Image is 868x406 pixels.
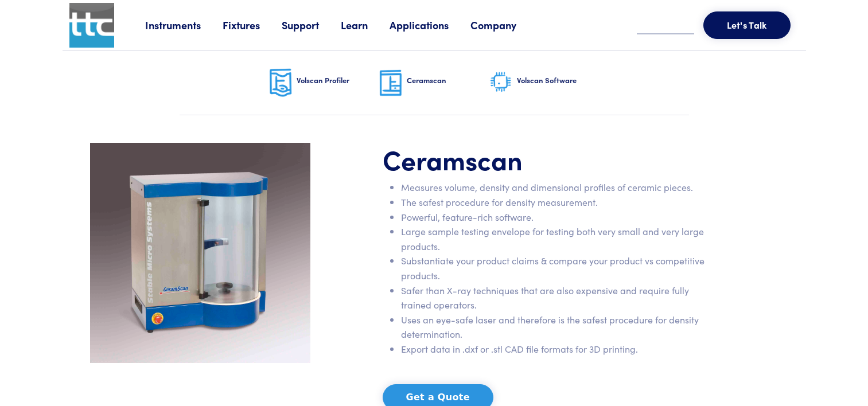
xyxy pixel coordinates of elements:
[269,68,292,97] img: volscan-nav.png
[379,51,489,115] a: Ceramscan
[282,18,341,32] a: Support
[703,11,791,39] button: Let's Talk
[401,283,720,313] li: Safer than X-ray techniques that are also expensive and require fully trained operators.
[90,143,310,363] img: ceramscan-main.jpg
[69,3,114,48] img: ttc_logo_1x1_v1.0.png
[401,342,720,357] li: Export data in .dxf or .stl CAD file formats for 3D printing.
[489,51,600,115] a: Volscan Software
[401,180,720,195] li: Measures volume, density and dimensional profiles of ceramic pieces.
[379,69,402,96] img: ceramscan-nav.png
[297,75,379,85] h6: Volscan Profiler
[401,313,720,342] li: Uses an eye-safe laser and therefore is the safest procedure for density determination.
[383,143,720,176] h1: Ceramscan
[470,18,538,32] a: Company
[489,71,512,95] img: software-graphic.png
[145,18,223,32] a: Instruments
[401,224,720,253] li: Large sample testing envelope for testing both very small and very large products.
[223,18,282,32] a: Fixtures
[269,51,379,115] a: Volscan Profiler
[390,18,470,32] a: Applications
[401,253,720,283] li: Substantiate your product claims & compare your product vs competitive products.
[341,18,390,32] a: Learn
[401,210,720,225] li: Powerful, feature-rich software.
[401,195,720,210] li: The safest procedure for density measurement.
[407,75,489,85] h6: Ceramscan
[517,75,600,85] h6: Volscan Software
